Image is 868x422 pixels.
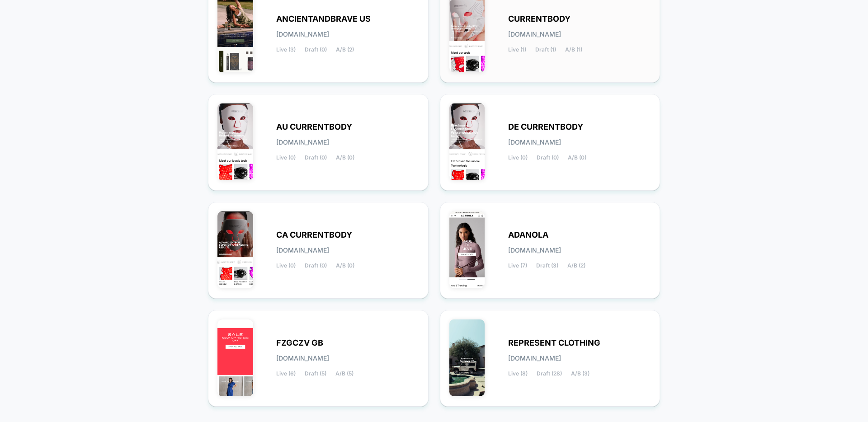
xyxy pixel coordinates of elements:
span: Live (1) [508,47,526,53]
span: AU CURRENTBODY [276,124,352,130]
span: [DOMAIN_NAME] [276,247,329,253]
span: [DOMAIN_NAME] [508,355,561,361]
img: ADANOLA [449,211,485,288]
span: A/B (5) [335,370,354,377]
span: CA CURRENTBODY [276,232,352,238]
span: [DOMAIN_NAME] [508,139,561,145]
span: FZGCZV GB [276,340,323,346]
img: FZGCZV_GB [217,319,253,396]
span: Live (8) [508,370,528,377]
img: CA_CURRENTBODY [217,211,253,288]
span: [DOMAIN_NAME] [276,31,329,38]
span: Draft (0) [305,47,327,53]
span: A/B (0) [568,155,586,161]
img: REPRESENT_CLOTHING [449,319,485,396]
span: Draft (5) [305,370,326,377]
span: A/B (0) [336,155,354,161]
span: Draft (0) [305,155,327,161]
span: Live (7) [508,263,527,269]
span: [DOMAIN_NAME] [508,247,561,253]
span: Live (0) [276,155,296,161]
span: A/B (1) [565,47,582,53]
span: ADANOLA [508,232,548,238]
img: AU_CURRENTBODY [217,103,253,180]
img: DE_CURRENTBODY [449,103,485,180]
span: A/B (0) [336,263,354,269]
span: Draft (28) [537,370,562,377]
span: [DOMAIN_NAME] [276,355,329,361]
span: CURRENTBODY [508,16,571,22]
span: A/B (3) [571,370,590,377]
span: Live (6) [276,370,296,377]
span: A/B (2) [336,47,354,53]
span: Live (0) [276,263,296,269]
span: Draft (0) [537,155,559,161]
span: Live (0) [508,155,528,161]
span: REPRESENT CLOTHING [508,340,600,346]
span: Live (3) [276,47,296,53]
span: [DOMAIN_NAME] [508,31,561,38]
span: A/B (2) [567,263,585,269]
span: Draft (0) [305,263,327,269]
span: ANCIENTANDBRAVE US [276,16,371,22]
span: [DOMAIN_NAME] [276,139,329,145]
span: DE CURRENTBODY [508,124,583,130]
span: Draft (1) [535,47,556,53]
span: Draft (3) [536,263,558,269]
